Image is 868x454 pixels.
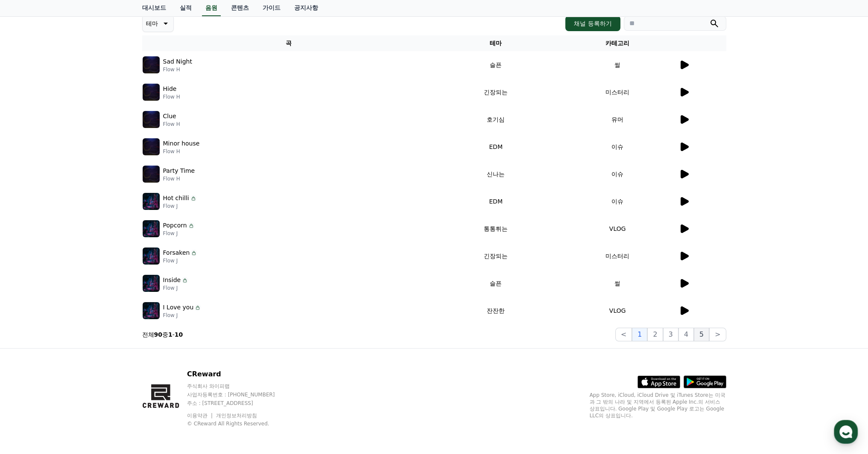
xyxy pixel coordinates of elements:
[694,328,709,341] button: 5
[142,35,435,51] th: 곡
[163,66,192,73] p: Flow H
[187,391,291,398] p: 사업자등록번호 : [PHONE_NUMBER]
[146,17,158,29] p: 테마
[557,160,678,188] td: 이슈
[143,111,160,128] img: music
[678,328,694,341] button: 4
[78,284,88,291] span: 대화
[143,220,160,237] img: music
[143,302,160,319] img: music
[557,270,678,297] td: 썰
[557,79,678,106] td: 미스터리
[557,35,678,51] th: 카테고리
[557,242,678,270] td: 미스터리
[27,283,32,290] span: 홈
[557,51,678,79] td: 썰
[435,35,557,51] th: 테마
[163,312,202,319] p: Flow J
[435,297,557,324] td: 잔잔한
[435,215,557,242] td: 통통튀는
[163,57,192,66] p: Sad Night
[187,383,291,390] p: 주식회사 와이피랩
[142,15,174,32] button: 테마
[435,133,557,160] td: EDM
[163,221,187,230] p: Popcorn
[168,331,172,338] strong: 1
[163,248,190,257] p: Forsaken
[142,330,183,339] p: 전체 중 -
[132,283,142,290] span: 설정
[435,51,557,79] td: 슬픈
[163,276,181,285] p: Inside
[163,194,189,203] p: Hot chilli
[143,275,160,292] img: music
[557,297,678,324] td: VLOG
[435,160,557,188] td: 신나는
[56,271,110,292] a: 대화
[143,193,160,210] img: music
[557,133,678,160] td: 이슈
[163,166,195,175] p: Party Time
[143,247,160,265] img: music
[647,328,663,341] button: 2
[163,121,180,128] p: Flow H
[435,270,557,297] td: 슬픈
[709,328,726,341] button: >
[163,84,177,93] p: Hide
[163,148,200,155] p: Flow H
[187,420,291,427] p: © CReward All Rights Reserved.
[163,303,194,312] p: I Love you
[175,331,183,338] strong: 10
[435,79,557,106] td: 긴장되는
[154,331,162,338] strong: 90
[110,271,164,292] a: 설정
[216,413,257,419] a: 개인정보처리방침
[163,175,195,182] p: Flow H
[163,139,200,148] p: Minor house
[163,203,197,210] p: Flow J
[187,413,214,419] a: 이용약관
[557,215,678,242] td: VLOG
[143,56,160,73] img: music
[143,84,160,101] img: music
[557,106,678,133] td: 유머
[435,106,557,133] td: 호기심
[3,271,56,292] a: 홈
[590,392,726,419] p: App Store, iCloud, iCloud Drive 및 iTunes Store는 미국과 그 밖의 나라 및 지역에서 등록된 Apple Inc.의 서비스 상표입니다. Goo...
[163,285,189,291] p: Flow J
[163,230,195,237] p: Flow J
[163,257,198,264] p: Flow J
[565,16,620,31] button: 채널 등록하기
[187,369,291,379] p: CReward
[632,328,647,341] button: 1
[143,166,160,183] img: music
[143,138,160,155] img: music
[663,328,678,341] button: 3
[163,112,176,121] p: Clue
[557,188,678,215] td: 이슈
[163,93,180,100] p: Flow H
[187,400,291,407] p: 주소 : [STREET_ADDRESS]
[435,188,557,215] td: EDM
[435,242,557,270] td: 긴장되는
[615,328,632,341] button: <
